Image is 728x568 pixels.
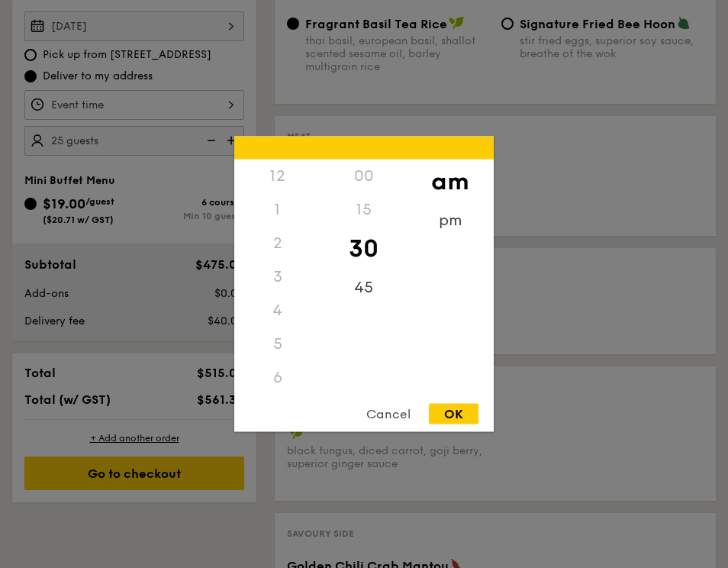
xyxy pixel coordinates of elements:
[234,294,321,328] div: 4
[351,404,426,424] div: Cancel
[234,227,321,260] div: 2
[321,271,407,305] div: 45
[234,193,321,227] div: 1
[234,160,321,193] div: 12
[321,227,407,271] div: 30
[234,361,321,395] div: 6
[234,328,321,361] div: 5
[407,160,493,204] div: am
[321,160,407,193] div: 00
[234,260,321,294] div: 3
[321,193,407,227] div: 15
[429,404,478,424] div: OK
[407,204,493,237] div: pm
